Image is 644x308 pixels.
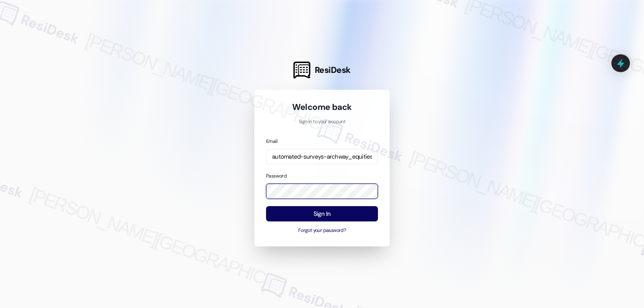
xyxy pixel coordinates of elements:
span: ResiDesk [315,64,351,76]
label: Password [266,173,287,179]
p: Sign in to your account [266,118,378,126]
input: name@example.com [266,149,378,165]
h1: Welcome back [266,101,378,113]
button: Forgot your password? [266,227,378,234]
label: Email [266,138,277,145]
button: Sign In [266,206,378,222]
img: ResiDesk Logo [293,62,310,79]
